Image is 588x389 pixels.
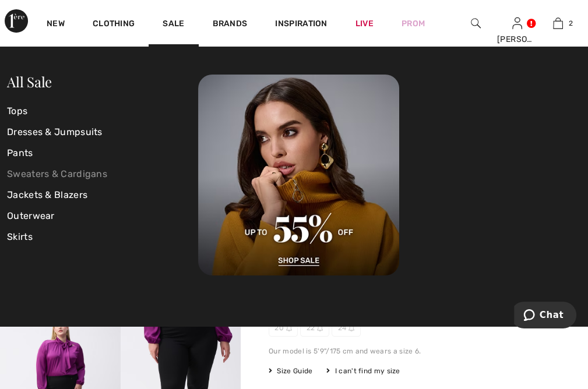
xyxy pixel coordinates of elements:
img: My Bag [553,16,563,30]
a: Live [355,17,374,30]
span: 24 [332,319,361,337]
a: All Sale [7,72,52,91]
img: My Info [512,16,522,30]
div: Our model is 5'9"/175 cm and wears a size 6. [269,346,560,356]
span: 22 [300,319,329,337]
a: Sign In [512,17,522,29]
img: 1ère Avenue [5,9,28,33]
span: Inspiration [275,19,327,31]
span: 20 [269,319,298,337]
a: Outerwear [7,206,198,227]
img: 250825113019_d881a28ff8cb6.jpg [198,75,399,275]
a: Tops [7,101,198,122]
a: Prom [402,17,425,30]
img: ring-m.svg [348,325,354,331]
img: search the website [471,16,481,30]
span: Size Guide [269,366,312,376]
a: Clothing [93,19,135,31]
a: New [47,19,65,31]
a: Pants [7,143,198,164]
img: ring-m.svg [317,325,323,331]
span: 2 [569,18,573,29]
a: Jackets & Blazers [7,185,198,206]
a: 2 [538,16,578,30]
div: I can't find my size [326,366,400,376]
a: Sweaters & Cardigans [7,164,198,185]
img: ring-m.svg [286,325,292,331]
a: Sale [163,19,184,31]
a: Brands [213,19,248,31]
a: Skirts [7,227,198,247]
a: Dresses & Jumpsuits [7,122,198,143]
div: [PERSON_NAME] [497,33,537,45]
iframe: Opens a widget where you can chat to one of our agents [514,302,576,331]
